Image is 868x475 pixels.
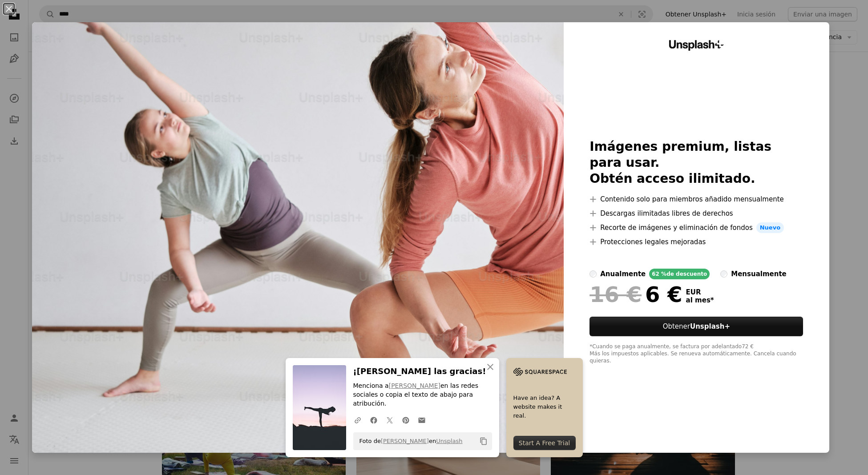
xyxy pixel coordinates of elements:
[589,283,642,306] span: 16 €
[589,139,803,187] h2: Imágenes premium, listas para usar. Obtén acceso ilimitado.
[589,317,803,336] button: ObtenerUnsplash+
[589,283,682,306] div: 6 €
[756,222,784,233] span: Nuevo
[381,438,429,444] a: [PERSON_NAME]
[389,382,440,389] a: [PERSON_NAME]
[513,365,567,378] img: file-1705255347840-230a6ab5bca9image
[589,237,803,247] li: Protecciones legales mejoradas
[506,358,583,457] a: Have an idea? A website makes it real.Start A Free Trial
[720,270,727,278] input: mensualmente
[414,411,430,429] a: Comparte por correo electrónico
[589,194,803,205] li: Contenido solo para miembros añadido mensualmente
[366,411,382,429] a: Comparte en Facebook
[353,382,492,408] p: Menciona a en las redes sociales o copia el texto de abajo para atribución.
[686,288,714,296] span: EUR
[353,365,492,378] h3: ¡[PERSON_NAME] las gracias!
[476,434,491,449] button: Copiar al portapapeles
[513,394,576,420] span: Have an idea? A website makes it real.
[513,436,576,450] div: Start A Free Trial
[690,322,730,330] strong: Unsplash+
[686,296,714,304] span: al mes *
[589,343,803,365] div: *Cuando se paga anualmente, se factura por adelantado 72 € Más los impuestos aplicables. Se renue...
[436,438,462,444] a: Unsplash
[355,434,463,448] span: Foto de en
[398,411,414,429] a: Comparte en Pinterest
[589,222,803,233] li: Recorte de imágenes y eliminación de fondos
[589,208,803,219] li: Descargas ilimitadas libres de derechos
[731,269,786,279] div: mensualmente
[382,411,398,429] a: Comparte en Twitter
[649,269,710,279] div: 62 % de descuento
[589,270,597,278] input: anualmente62 %de descuento
[600,269,646,279] div: anualmente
